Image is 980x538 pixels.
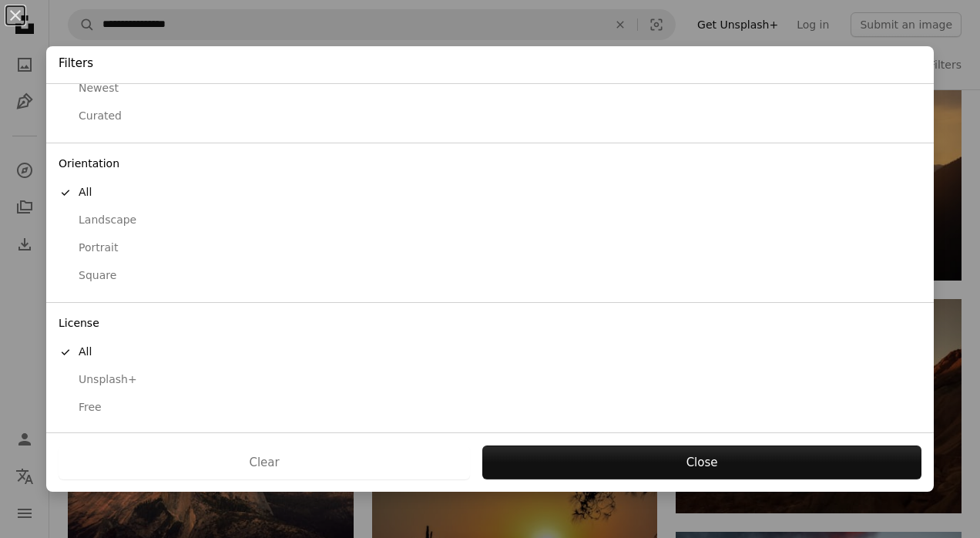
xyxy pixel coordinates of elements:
[482,446,921,479] button: Close
[59,185,921,200] div: All
[46,234,934,262] button: Portrait
[59,268,921,284] div: Square
[59,240,921,256] div: Portrait
[46,309,934,338] div: License
[46,75,934,103] button: Newest
[46,179,934,207] button: All
[59,400,921,415] div: Free
[59,109,921,124] div: Curated
[46,262,934,290] button: Square
[46,207,934,234] button: Landscape
[46,150,934,179] div: Orientation
[46,394,934,422] button: Free
[59,213,921,228] div: Landscape
[59,446,470,479] button: Clear
[59,55,93,72] h4: Filters
[46,338,934,366] button: All
[46,103,934,130] button: Curated
[59,372,921,388] div: Unsplash+
[59,345,921,360] div: All
[46,366,934,394] button: Unsplash+
[59,81,921,96] div: Newest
